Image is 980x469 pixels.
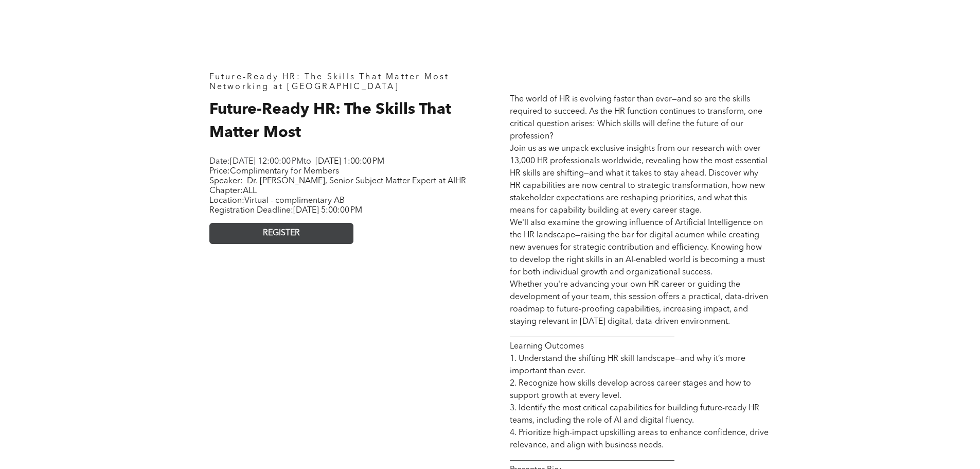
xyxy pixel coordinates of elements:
span: Complimentary for Members [230,167,339,176]
span: Speaker: [209,177,243,185]
span: Chapter: [209,187,257,195]
span: Price: [209,167,339,176]
span: Dr. [PERSON_NAME], Senior Subject Matter Expert at AIHR [247,177,466,185]
span: [DATE] 5:00:00 PM [293,206,362,215]
span: Date: to [209,158,311,166]
span: [DATE] 12:00:00 PM [230,158,304,166]
span: REGISTER [263,229,300,238]
a: REGISTER [209,223,353,244]
span: Location: Registration Deadline: [209,197,362,215]
span: Networking at [GEOGRAPHIC_DATA] [209,83,399,91]
span: ALL [243,187,257,195]
span: Future-Ready HR: The Skills That Matter Most [209,102,451,141]
span: [DATE] 1:00:00 PM [315,158,384,166]
span: Virtual - complimentary AB [244,197,345,205]
span: Future-Ready HR: The Skills That Matter Most [209,73,450,81]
